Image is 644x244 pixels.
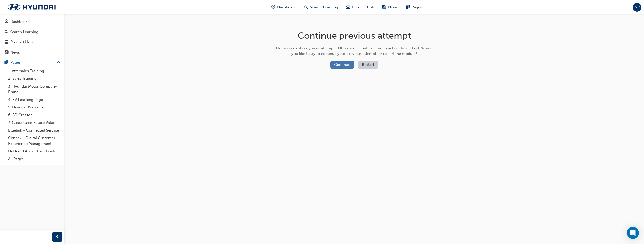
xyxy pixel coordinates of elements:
span: car-icon [346,4,350,10]
a: pages-iconPages [402,2,426,12]
span: Product Hub [352,4,374,10]
button: Pages [2,58,62,67]
span: prev-icon [56,234,59,240]
h1: Continue previous attempt [274,30,434,41]
span: search-icon [304,4,308,10]
a: Bluelink - Connected Service [6,127,62,134]
a: Dashboard [2,17,62,26]
div: Product Hub [10,39,33,45]
span: guage-icon [271,4,275,10]
a: HyTRAK FAQ's - User Guide [6,147,62,155]
span: Search Learning [310,4,338,10]
div: News [10,50,20,55]
span: pages-icon [406,4,410,10]
a: All Pages [6,155,62,163]
a: car-iconProduct Hub [342,2,378,12]
div: Dashboard [10,19,30,25]
div: Search Learning [10,29,38,35]
a: 7. Guaranteed Future Value [6,119,62,127]
span: pages-icon [5,60,8,65]
div: Our records show you've attempted this module but have not reached the end yet. Would you like to... [274,45,434,57]
a: news-iconNews [378,2,402,12]
a: News [2,48,62,57]
span: car-icon [5,40,8,45]
div: Open Intercom Messenger [627,227,639,239]
span: NP [635,4,640,10]
a: search-iconSearch Learning [300,2,342,12]
div: Pages [10,60,21,65]
a: Connex - Digital Customer Experience Management [6,134,62,147]
a: 6. AD Creator [6,111,62,119]
button: DashboardSearch LearningProduct HubNews [2,16,62,58]
img: Trak [3,2,61,12]
a: 1. Aftersales Training [6,67,62,75]
span: up-icon [57,59,60,66]
span: news-icon [5,50,8,55]
span: Pages [412,4,422,10]
span: search-icon [5,30,8,34]
a: 5. Hyundai Warranty [6,103,62,111]
a: 2. Sales Training [6,75,62,83]
span: guage-icon [5,20,8,24]
a: 3. Hyundai Motor Company Brand [6,83,62,96]
button: Restart [358,61,378,69]
a: 4. EV Learning Page [6,96,62,104]
a: guage-iconDashboard [267,2,300,12]
span: News [388,4,398,10]
button: Continue [330,61,354,69]
button: NP [633,3,641,12]
span: news-icon [382,4,386,10]
span: Dashboard [277,4,296,10]
a: Product Hub [2,37,62,47]
a: Search Learning [2,27,62,37]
